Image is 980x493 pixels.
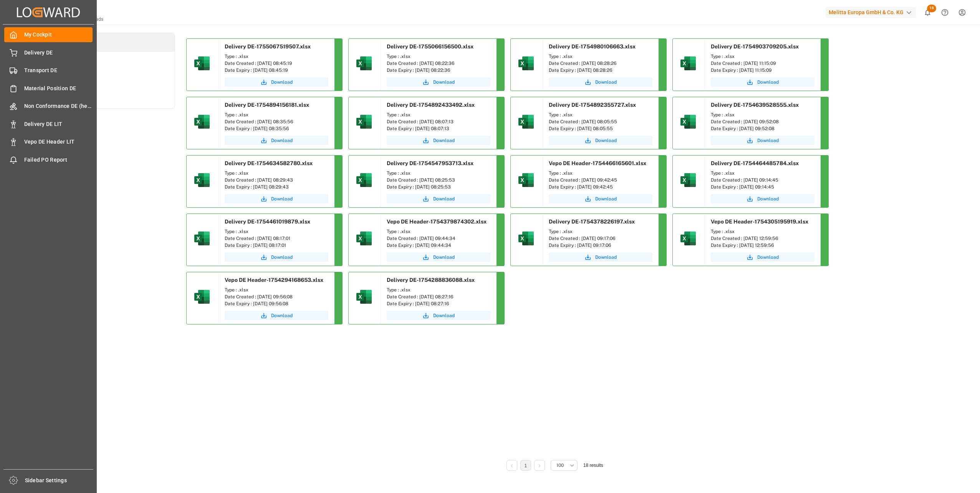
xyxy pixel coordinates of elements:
[757,195,779,202] span: Download
[4,99,93,114] a: Non Conformance DE (header)
[711,125,814,132] div: Date Expiry : [DATE] 09:52:08
[387,60,490,67] div: Date Created : [DATE] 08:22:36
[225,253,328,262] button: Download
[225,43,311,50] span: Delivery DE-1755067519507.xlsx
[534,460,545,471] li: Next Page
[583,463,603,468] span: 18 results
[225,235,328,242] div: Date Created : [DATE] 08:17:01
[355,229,373,248] img: microsoft-excel-2019--v1.png
[4,134,93,149] a: Vepo DE Header LIT
[387,67,490,74] div: Date Expiry : [DATE] 08:22:36
[549,136,652,145] a: Download
[711,111,814,118] div: Type : .xlsx
[549,53,652,60] div: Type : .xlsx
[549,170,652,177] div: Type : .xlsx
[387,111,490,118] div: Type : .xlsx
[711,218,808,225] span: Vepo DE Header-1754305195919.xlsx
[225,177,328,184] div: Date Created : [DATE] 08:29:43
[24,138,93,146] span: Vepo DE Header LIT
[711,53,814,60] div: Type : .xlsx
[225,160,313,166] span: Delivery DE-1754634582780.xlsx
[549,242,652,249] div: Date Expiry : [DATE] 09:17:06
[549,67,652,74] div: Date Expiry : [DATE] 08:28:26
[35,71,175,89] li: Activity
[355,171,373,189] img: microsoft-excel-2019--v1.png
[387,177,490,184] div: Date Created : [DATE] 08:25:53
[225,53,328,60] div: Type : .xlsx
[549,160,646,166] span: Vepo DE Header-1754466165601.xlsx
[24,31,93,39] span: My Cockpit
[193,112,211,131] img: microsoft-excel-2019--v1.png
[433,254,455,261] span: Download
[549,125,652,132] div: Date Expiry : [DATE] 08:05:55
[193,54,211,73] img: microsoft-excel-2019--v1.png
[549,194,652,203] button: Download
[711,78,814,87] button: Download
[936,4,954,21] button: Help Center
[556,462,564,469] span: 100
[711,136,814,145] a: Download
[549,118,652,125] div: Date Created : [DATE] 08:05:55
[711,60,814,67] div: Date Created : [DATE] 11:15:09
[24,102,93,110] span: Non Conformance DE (header)
[517,229,535,248] img: microsoft-excel-2019--v1.png
[225,111,328,118] div: Type : .xlsx
[387,300,490,307] div: Date Expiry : [DATE] 08:27:16
[549,253,652,262] button: Download
[387,293,490,300] div: Date Created : [DATE] 08:27:16
[517,112,535,131] img: microsoft-excel-2019--v1.png
[679,54,697,73] img: microsoft-excel-2019--v1.png
[225,286,328,293] div: Type : .xlsx
[517,171,535,189] img: microsoft-excel-2019--v1.png
[549,184,652,190] div: Date Expiry : [DATE] 09:42:45
[711,118,814,125] div: Date Created : [DATE] 09:52:08
[271,254,293,261] span: Download
[387,53,490,60] div: Type : .xlsx
[549,228,652,235] div: Type : .xlsx
[433,195,455,202] span: Download
[520,460,531,471] li: 1
[711,253,814,262] button: Download
[225,293,328,300] div: Date Created : [DATE] 09:56:08
[225,67,328,74] div: Date Expiry : [DATE] 08:45:19
[35,52,175,71] a: Tasks
[433,79,455,86] span: Download
[433,312,455,319] span: Download
[225,136,328,145] button: Download
[387,235,490,242] div: Date Created : [DATE] 09:44:34
[355,112,373,131] img: microsoft-excel-2019--v1.png
[711,194,814,203] button: Download
[387,228,490,235] div: Type : .xlsx
[387,253,490,262] a: Download
[4,116,93,131] a: Delivery DE LIT
[549,43,636,50] span: Delivery DE-1754980106663.xlsx
[225,194,328,203] button: Download
[919,4,936,21] button: show 18 new notifications
[711,235,814,242] div: Date Created : [DATE] 12:59:56
[387,136,490,145] button: Download
[24,66,93,74] span: Transport DE
[757,254,779,261] span: Download
[4,27,93,42] a: My Cockpit
[271,79,293,86] span: Download
[549,218,635,225] span: Delivery DE-1754378226197.xlsx
[24,49,93,57] span: Delivery DE
[35,33,175,52] a: Downloads
[225,184,328,190] div: Date Expiry : [DATE] 08:29:43
[4,63,93,78] a: Transport DE
[225,300,328,307] div: Date Expiry : [DATE] 09:56:08
[549,235,652,242] div: Date Created : [DATE] 09:17:06
[927,5,936,12] span: 18
[387,311,490,320] button: Download
[517,54,535,73] img: microsoft-excel-2019--v1.png
[387,184,490,190] div: Date Expiry : [DATE] 08:25:53
[271,312,293,319] span: Download
[24,120,93,128] span: Delivery DE LIT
